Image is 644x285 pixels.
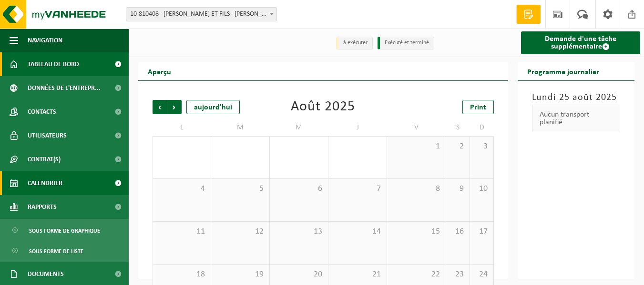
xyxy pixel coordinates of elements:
span: 10 [475,184,489,194]
span: 5 [216,184,265,194]
span: Calendrier [28,171,62,195]
span: Contacts [28,100,56,124]
div: Aucun transport planifié [532,105,620,132]
span: 24 [475,269,489,280]
span: Contrat(s) [28,147,61,171]
span: Sous forme de liste [29,242,83,260]
span: Rapports [28,195,57,219]
span: Navigation [28,29,62,52]
td: D [470,119,494,136]
h3: Lundi 25 août 2025 [532,90,620,105]
span: 13 [275,226,323,237]
li: à exécuter [336,37,373,49]
span: 8 [392,184,440,194]
div: Août 2025 [291,100,355,114]
span: 19 [216,269,265,280]
span: Utilisateurs [28,124,67,147]
a: Demande d'une tâche supplémentaire [521,31,640,54]
span: 17 [475,226,489,237]
span: 4 [158,184,206,194]
span: Sous forme de graphique [29,222,100,240]
span: 14 [333,226,382,237]
li: Exécuté et terminé [378,37,434,49]
span: 15 [392,226,440,237]
span: 10-810408 - BOUCHERIE ROSSI ET FILS - ALLEUR [126,8,276,21]
span: 2 [451,141,465,152]
span: 23 [451,269,465,280]
td: M [270,119,328,136]
span: 1 [392,141,440,152]
span: Précédent [153,100,167,114]
td: L [153,119,211,136]
span: 3 [475,141,489,152]
span: Print [470,104,486,111]
span: 16 [451,226,465,237]
td: J [328,119,387,136]
span: 21 [333,269,382,280]
td: M [211,119,270,136]
span: 22 [392,269,440,280]
h2: Aperçu [138,62,181,80]
span: 20 [275,269,323,280]
span: 10-810408 - BOUCHERIE ROSSI ET FILS - ALLEUR [126,7,277,21]
span: 18 [158,269,206,280]
span: 11 [158,226,206,237]
span: 7 [333,184,382,194]
div: aujourd'hui [186,100,240,114]
a: Print [462,100,494,114]
span: 12 [216,226,265,237]
td: S [446,119,470,136]
span: Données de l'entrepr... [28,76,101,100]
h2: Programme journalier [518,62,609,80]
span: Tableau de bord [28,52,79,76]
span: 6 [275,184,323,194]
span: 9 [451,184,465,194]
span: Suivant [167,100,182,114]
a: Sous forme de liste [2,242,126,260]
td: V [387,119,446,136]
a: Sous forme de graphique [2,221,126,239]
